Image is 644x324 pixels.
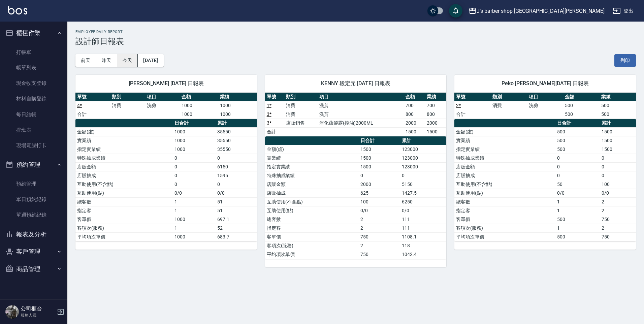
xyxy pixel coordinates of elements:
[359,232,400,241] td: 750
[600,101,636,110] td: 500
[600,232,636,241] td: 750
[491,93,527,101] th: 類別
[454,180,555,189] td: 互助使用(不含點)
[3,60,65,75] a: 帳單列表
[600,224,636,232] td: 2
[3,260,65,278] button: 商品管理
[555,232,600,241] td: 500
[75,154,173,162] td: 特殊抽成業績
[173,154,216,162] td: 0
[454,145,555,154] td: 指定實業績
[454,189,555,197] td: 互助使用(點)
[563,101,600,110] td: 500
[75,171,173,180] td: 店販抽成
[216,145,257,154] td: 35550
[284,119,318,127] td: 店販銷售
[318,93,404,101] th: 項目
[600,93,636,101] th: 業績
[216,189,257,197] td: 0/0
[555,189,600,197] td: 0/0
[600,127,636,136] td: 1500
[400,154,446,162] td: 123000
[555,119,600,128] th: 日合計
[400,171,446,180] td: 0
[265,145,359,154] td: 金額(虛)
[265,197,359,206] td: 互助使用(不含點)
[265,127,284,136] td: 合計
[555,171,600,180] td: 0
[400,162,446,171] td: 123000
[610,5,636,17] button: 登出
[454,224,555,232] td: 客項次(服務)
[454,154,555,162] td: 特殊抽成業績
[400,145,446,154] td: 123000
[400,206,446,215] td: 0/0
[173,215,216,224] td: 1000
[462,80,628,87] span: Peko [PERSON_NAME][DATE] 日報表
[75,54,96,67] button: 前天
[3,226,65,243] button: 報表及分析
[454,171,555,180] td: 店販抽成
[600,215,636,224] td: 750
[216,127,257,136] td: 35550
[527,93,563,101] th: 項目
[218,93,257,101] th: 業績
[216,224,257,232] td: 52
[555,127,600,136] td: 500
[600,189,636,197] td: 0/0
[359,241,400,250] td: 2
[265,154,359,162] td: 實業績
[359,154,400,162] td: 1500
[96,54,117,67] button: 昨天
[555,145,600,154] td: 500
[218,101,257,110] td: 1000
[75,232,173,241] td: 平均項次單價
[600,119,636,128] th: 累計
[5,305,19,319] img: Person
[216,171,257,180] td: 1595
[400,180,446,189] td: 5150
[400,241,446,250] td: 118
[284,93,318,101] th: 類別
[491,101,527,110] td: 消費
[359,206,400,215] td: 0/0
[400,136,446,145] th: 累計
[555,154,600,162] td: 0
[284,101,318,110] td: 消費
[84,80,249,87] span: [PERSON_NAME] [DATE] 日報表
[359,197,400,206] td: 100
[425,101,446,110] td: 700
[216,180,257,189] td: 0
[110,101,145,110] td: 消費
[173,224,216,232] td: 1
[3,156,65,173] button: 預約管理
[555,224,600,232] td: 1
[400,197,446,206] td: 6250
[555,162,600,171] td: 0
[173,119,216,128] th: 日合計
[359,171,400,180] td: 0
[425,110,446,119] td: 800
[75,30,636,34] h2: Employee Daily Report
[265,241,359,250] td: 客項次(服務)
[454,162,555,171] td: 店販金額
[359,250,400,259] td: 750
[75,37,636,46] h3: 設計師日報表
[110,93,145,101] th: 類別
[359,224,400,232] td: 2
[3,75,65,91] a: 現金收支登錄
[3,91,65,106] a: 材料自購登錄
[425,119,446,127] td: 2000
[454,93,636,119] table: a dense table
[359,136,400,145] th: 日合計
[173,232,216,241] td: 1000
[454,93,491,101] th: 單號
[265,250,359,259] td: 平均項次單價
[75,93,110,101] th: 單號
[454,197,555,206] td: 總客數
[454,232,555,241] td: 平均項次單價
[563,110,600,119] td: 500
[273,80,439,87] span: KENNY 段定元 [DATE] 日報表
[75,189,173,197] td: 互助使用(點)
[3,243,65,260] button: 客戶管理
